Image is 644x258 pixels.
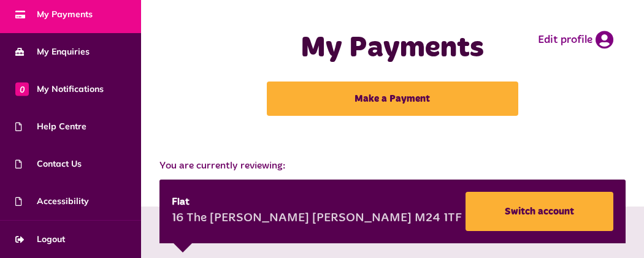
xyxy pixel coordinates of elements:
[15,83,104,96] span: My Notifications
[15,8,93,21] span: My Payments
[172,195,462,210] div: Flat
[15,82,29,96] span: 0
[15,45,90,58] span: My Enquiries
[15,195,89,208] span: Accessibility
[538,31,613,49] a: Edit profile
[267,82,518,116] a: Make a Payment
[15,233,65,246] span: Logout
[172,210,462,228] div: 16 The [PERSON_NAME] [PERSON_NAME] M24 1TF
[15,120,86,133] span: Help Centre
[159,159,626,173] span: You are currently reviewing:
[466,192,613,231] a: Switch account
[15,157,82,170] span: Contact Us
[199,31,586,66] h1: My Payments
